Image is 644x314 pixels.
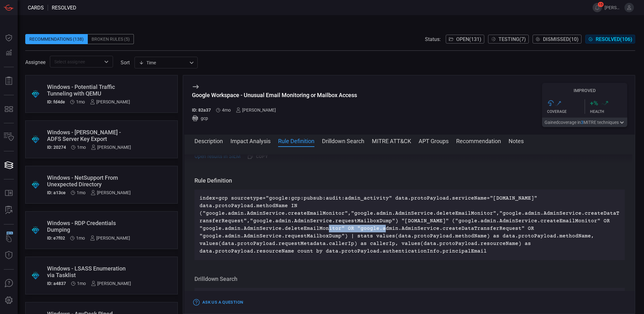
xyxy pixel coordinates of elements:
[236,108,276,113] div: [PERSON_NAME]
[88,34,134,44] div: Broken Rules (5)
[194,177,625,184] h3: Rule Definition
[533,35,581,44] button: Dismissed(10)
[1,293,16,308] button: Preferences
[372,137,411,144] button: MITRE ATT&CK
[456,36,481,42] span: Open ( 131 )
[91,281,131,286] div: [PERSON_NAME]
[90,99,130,104] div: [PERSON_NAME]
[47,99,65,104] h5: ID: fd4de
[76,99,85,104] span: Jul 15, 2025 6:50 AM
[77,145,86,150] span: Jul 15, 2025 6:50 AM
[194,137,223,144] button: Description
[425,36,441,42] span: Status:
[76,235,85,241] span: Jul 15, 2025 6:50 AM
[1,231,16,246] button: Wingman
[596,36,632,42] span: Resolved ( 106 )
[47,84,132,97] div: Windows - Potential Traffic Tunneling with QEMU
[47,174,132,188] div: Windows - NetSupport From Unexpected Directory
[419,137,449,144] button: APT Groups
[498,36,526,42] span: Testing ( 7 )
[590,109,628,114] div: Health
[1,203,16,218] button: ALERT ANALYSIS
[90,235,130,241] div: [PERSON_NAME]
[542,118,627,127] button: Gainedcoverage in3MITRE techniques
[1,158,16,173] button: Cards
[121,60,130,66] label: sort
[91,190,131,195] div: [PERSON_NAME]
[1,30,16,45] button: Dashboard
[1,73,16,89] button: Reports
[446,35,484,44] button: Open(131)
[47,129,132,142] div: Windows - Golden SAML - ADFS Server Key Export
[77,281,86,286] span: Jul 15, 2025 6:49 AM
[543,36,579,42] span: Dismissed ( 10 )
[509,137,524,144] button: Notes
[278,137,314,144] button: Rule Definition
[192,298,245,307] button: Ask Us a Question
[192,115,357,121] div: gcp
[47,220,132,233] div: Windows - RDP Credentials Dumping
[47,281,66,286] h5: ID: a4837
[222,108,231,113] span: Apr 29, 2025 2:52 AM
[194,275,625,283] h3: Drilldown Search
[1,130,16,145] button: Inventory
[581,120,583,125] span: 3
[52,5,76,11] span: resolved
[77,190,86,195] span: Jul 15, 2025 6:50 AM
[1,186,16,201] button: Rule Catalog
[1,45,16,61] button: Detections
[192,92,357,98] div: Google Workspace - Unusual Email Monitoring or Mailbox Access
[1,102,16,117] button: MITRE - Detection Posture
[200,195,620,255] p: index=gcp sourcetype="google:gcp:pubsub:audit:admin_activity" data.protoPayload.serviceName="[DOM...
[585,35,635,44] button: Resolved(106)
[542,88,627,93] h5: Improved
[322,137,364,144] button: Drilldown Search
[547,109,585,114] div: Coverage
[605,5,622,10] span: [PERSON_NAME].nsonga
[590,99,598,107] h3: + %
[456,137,501,144] button: Recommendation
[593,3,602,12] button: 15
[91,145,131,150] div: [PERSON_NAME]
[47,265,132,278] div: Windows - LSASS Enumeration via Tasklist
[47,190,66,195] h5: ID: a13ce
[192,108,211,113] h5: ID: 82a37
[28,5,44,11] span: Cards
[1,276,16,291] button: Ask Us A Question
[230,137,271,144] button: Impact Analysis
[52,58,101,66] input: Select assignee
[1,248,16,263] button: Threat Intelligence
[47,145,66,150] h5: ID: 20274
[488,35,529,44] button: Testing(7)
[598,2,604,7] span: 15
[102,57,111,66] button: Open
[139,60,188,66] div: Time
[25,59,45,65] span: Assignee
[47,235,65,241] h5: ID: e7f02
[25,34,88,44] div: Recommendations (138)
